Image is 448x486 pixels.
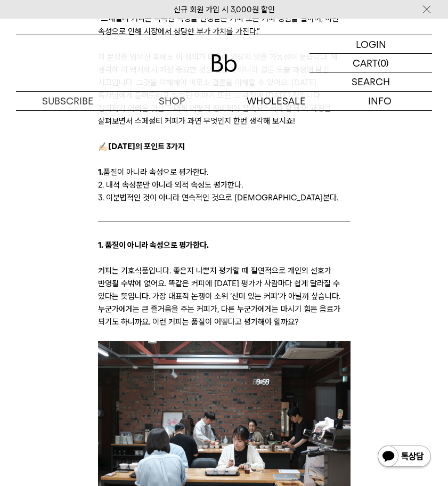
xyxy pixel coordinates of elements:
p: LOGIN [356,35,386,53]
p: INFO [328,92,432,110]
a: SUBSCRIBE [16,92,120,110]
p: 2. 내적 속성뿐만 아니라 외적 속성도 평가한다. [98,179,351,191]
a: SHOP [120,92,224,110]
img: 카카오톡 채널 1:1 채팅 버튼 [377,444,432,470]
p: ✍🏻 [98,140,351,153]
a: 신규 회원 가입 시 3,000원 할인 [174,5,275,14]
img: 로고 [211,54,237,72]
p: 3. 이분법적인 것이 아니라 연속적인 것으로 [DEMOGRAPHIC_DATA]본다. [98,191,351,204]
p: (0) [378,54,389,72]
b: 1. 품질이 아니라 속성으로 평가한다. [98,240,209,250]
a: LOGIN [309,35,432,54]
p: 품질이 아니라 속성으로 평가한다. [98,166,351,179]
b: 1. [98,167,103,177]
p: 커피는 기호식품입니다. 좋은지 나쁜지 평가할 때 필연적으로 개인의 선호가 반영될 수밖에 없어요. 똑같은 커피에 [DATE] 평가가 사람마다 쉽게 달라질 수 있다는 뜻입니다. ... [98,264,351,328]
a: CART (0) [309,54,432,72]
p: CART [353,54,378,72]
p: SEARCH [352,72,390,91]
p: WHOLESALE [224,92,328,110]
strong: [DATE]의 포인트 3가지 [108,142,185,151]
